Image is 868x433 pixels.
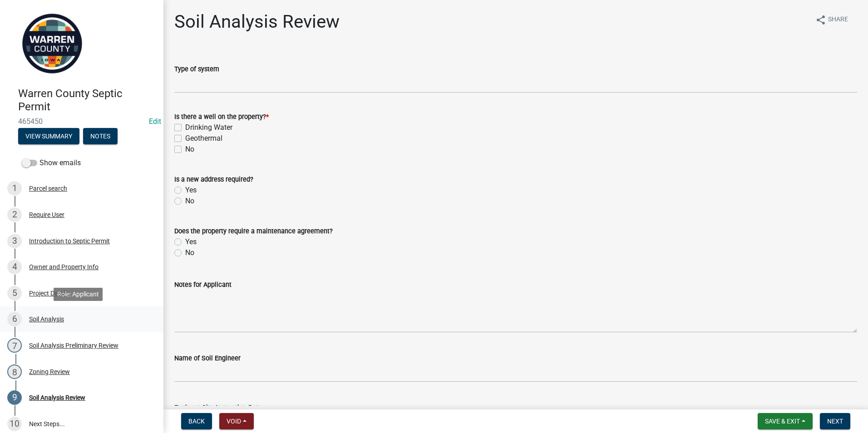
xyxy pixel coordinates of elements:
[7,312,22,326] div: 6
[7,286,22,300] div: 5
[188,418,205,425] span: Back
[149,117,161,126] wm-modal-confirm: Edit Application Number
[18,87,156,113] h4: Warren County Septic Permit
[174,66,219,73] label: Type of system
[29,185,67,192] div: Parcel search
[54,288,103,301] div: Role: Applicant
[174,11,340,33] h1: Soil Analysis Review
[758,413,813,429] button: Save & Exit
[185,122,232,133] label: Drinking Water
[29,290,69,296] div: Project Details
[18,10,86,78] img: Warren County, Iowa
[185,185,197,196] label: Yes
[29,316,64,322] div: Soil Analysis
[185,236,197,247] label: Yes
[174,355,241,362] label: Name of Soil Engineer
[7,181,22,196] div: 1
[7,338,22,353] div: 7
[828,15,848,25] span: Share
[7,417,22,431] div: 10
[29,369,70,375] div: Zoning Review
[149,117,161,126] a: Edit
[174,405,262,411] label: Engineer Site Inspection Date
[22,157,81,168] label: Show emails
[18,133,79,140] wm-modal-confirm: Summary
[827,418,843,425] span: Next
[29,264,99,270] div: Owner and Property Info
[29,394,85,401] div: Soil Analysis Review
[185,247,194,258] label: No
[18,128,79,144] button: View Summary
[83,133,118,140] wm-modal-confirm: Notes
[7,390,22,405] div: 9
[174,228,333,235] label: Does the property require a maintenance agreement?
[174,114,269,120] label: Is there a well on the property?
[83,128,118,144] button: Notes
[174,177,253,183] label: Is a new address required?
[7,234,22,248] div: 3
[29,342,118,349] div: Soil Analysis Preliminary Review
[765,418,800,425] span: Save & Exit
[808,11,855,29] button: shareShare
[7,260,22,274] div: 4
[7,364,22,379] div: 8
[181,413,212,429] button: Back
[820,413,850,429] button: Next
[815,15,826,25] i: share
[185,144,194,155] label: No
[29,238,110,244] div: Introduction to Septic Permit
[185,196,194,207] label: No
[185,133,222,144] label: Geothermal
[219,413,254,429] button: Void
[174,282,232,288] label: Notes for Applicant
[227,418,241,425] span: Void
[18,117,145,126] span: 465450
[7,207,22,222] div: 2
[29,212,64,218] div: Require User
